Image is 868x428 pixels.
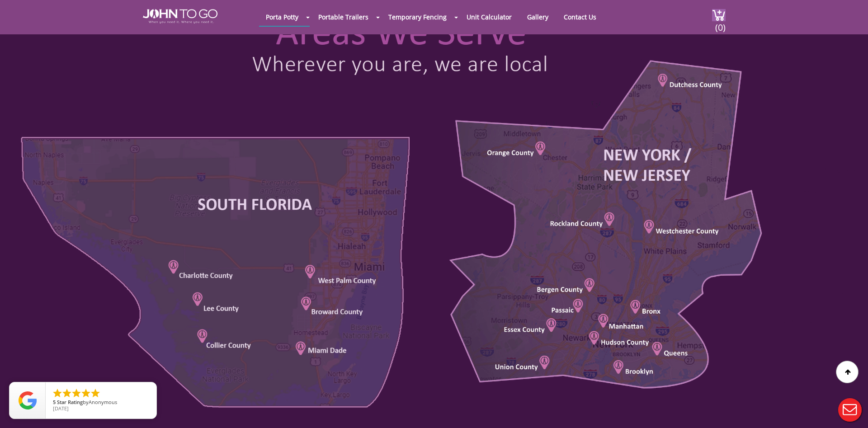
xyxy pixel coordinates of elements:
li:  [61,388,72,399]
img: Review Rating [19,391,37,409]
span: Anonymous [89,399,117,405]
li:  [90,388,101,399]
img: cart a [712,9,726,21]
li:  [52,388,63,399]
button: Live Chat [832,392,868,428]
a: Porta Potty [259,8,305,26]
a: Unit Calculator [460,8,519,26]
a: Contact Us [557,8,603,26]
li:  [71,388,82,399]
span: Star Rating [57,399,83,405]
li:  [80,388,91,399]
a: Portable Trailers [311,8,375,26]
span: by [53,400,149,406]
span: [DATE] [53,405,69,412]
a: Temporary Fencing [382,8,453,26]
img: JOHN to go [143,9,217,24]
a: Gallery [520,8,555,26]
span: (0) [715,14,726,33]
span: 5 [53,399,56,405]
